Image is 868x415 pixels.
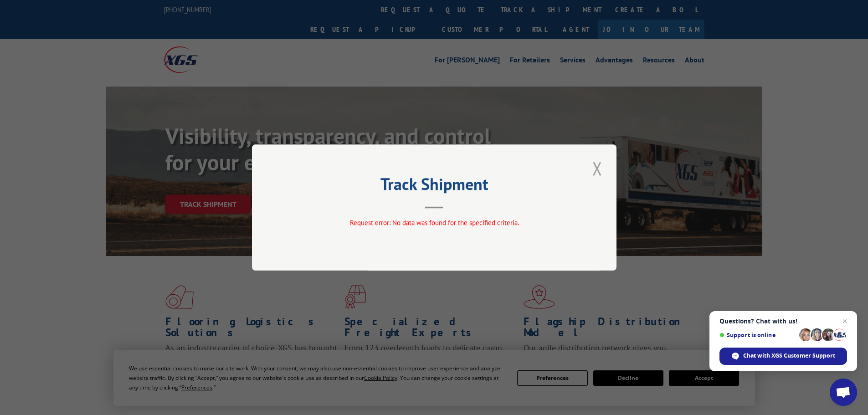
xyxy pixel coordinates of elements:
span: Chat with XGS Customer Support [743,352,835,360]
span: Request error: No data was found for the specified criteria. [349,218,519,227]
h2: Track Shipment [298,178,571,195]
span: Questions? Chat with us! [719,318,847,325]
span: Chat with XGS Customer Support [719,348,847,365]
button: Close modal [590,156,605,181]
a: Open chat [830,379,857,406]
span: Support is online [719,332,796,338]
